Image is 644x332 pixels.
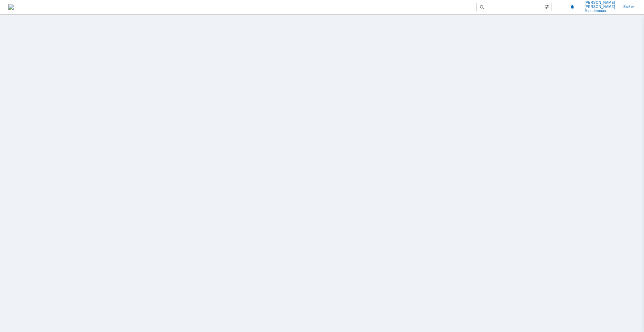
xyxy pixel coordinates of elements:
img: logo [8,4,14,10]
a: Перейти на домашнюю страницу [8,4,14,10]
span: [PERSON_NAME] [584,5,615,9]
span: [PERSON_NAME] [584,1,615,5]
span: Михайловна [584,9,615,13]
span: Расширенный поиск [544,3,551,10]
